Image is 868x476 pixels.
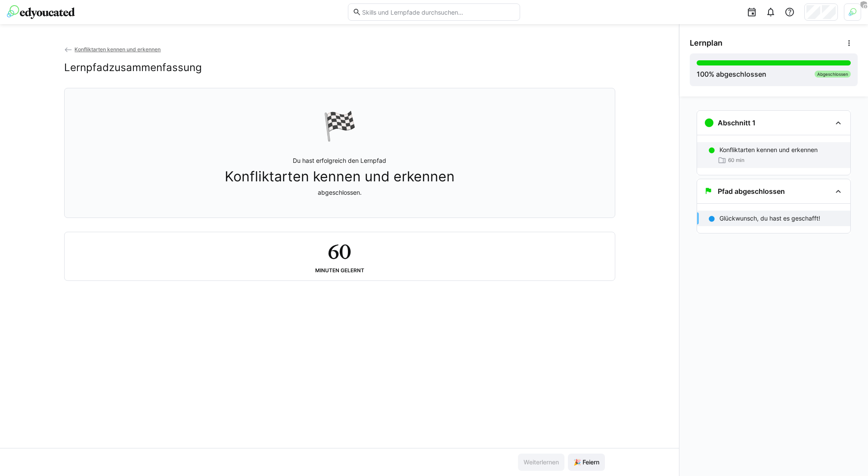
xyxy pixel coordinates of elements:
h3: Pfad abgeschlossen [718,187,785,196]
h3: Abschnitt 1 [718,118,756,127]
p: Du hast erfolgreich den Lernpfad abgeschlossen. [225,156,455,197]
span: 100 [697,70,709,78]
span: Konfliktarten kennen und erkennen [74,46,161,53]
span: 🎉 Feiern [572,458,601,467]
p: Konfliktarten kennen und erkennen [719,146,818,154]
button: 🎉 Feiern [568,454,605,471]
span: 60 min [728,157,744,164]
div: Abgeschlossen [815,71,851,78]
p: Glückwunsch, du hast es geschafft! [719,214,820,223]
span: Lernplan [690,38,722,48]
input: Skills und Lernpfade durchsuchen… [361,8,515,16]
div: 🏁 [322,109,357,143]
button: Weiterlernen [518,454,564,471]
div: Minuten gelernt [315,268,364,274]
div: % abgeschlossen [697,69,766,79]
a: Konfliktarten kennen und erkennen [64,46,161,53]
span: Konfliktarten kennen und erkennen [225,168,455,185]
h2: Lernpfadzusammenfassung [64,61,202,74]
span: Weiterlernen [522,458,560,467]
h2: 60 [328,239,351,264]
